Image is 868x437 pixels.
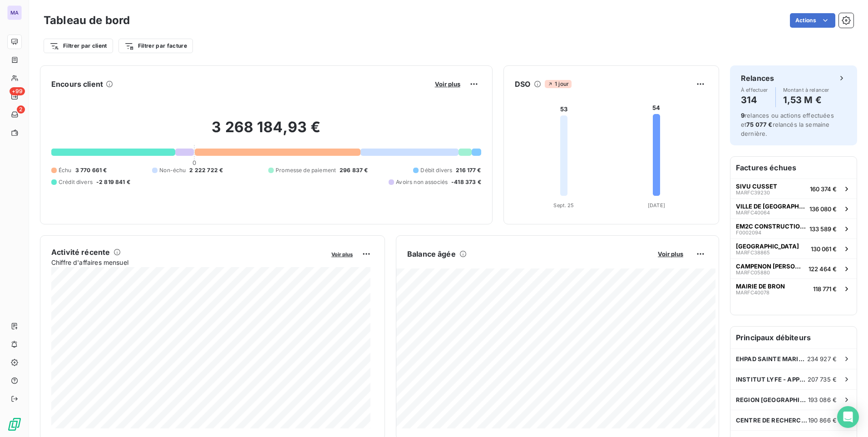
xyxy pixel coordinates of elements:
[96,178,130,186] span: -2 819 841 €
[736,203,806,210] span: VILLE DE [GEOGRAPHIC_DATA]
[736,183,777,190] span: SIVU CUSSET
[736,190,770,195] span: MARFC39230
[730,218,857,238] button: EM2C CONSTRUCTION SUD ESTF0002094133 589 €
[811,245,837,253] span: 130 061 €
[736,376,808,383] span: INSTITUT LYFE - APPLICATION
[159,166,186,174] span: Non-échu
[808,396,837,403] span: 193 086 €
[329,250,355,258] button: Voir plus
[783,87,829,93] span: Montant à relancer
[189,166,223,174] span: 2 222 722 €
[809,205,837,213] span: 136 080 €
[730,157,857,179] h6: Factures échues
[741,87,768,93] span: À effectuer
[736,355,807,363] span: EHPAD SAINTE MARIE D’ALLOIX - ASSOCIATION [PERSON_NAME]
[553,202,574,209] tspan: Sept. 25
[59,166,72,174] span: Échu
[44,39,113,53] button: Filtrer par client
[736,243,799,250] span: [GEOGRAPHIC_DATA]
[741,93,768,107] h4: 314
[7,5,22,20] div: MA
[790,13,835,28] button: Actions
[730,327,857,348] h6: Principaux débiteurs
[7,417,22,432] img: Logo LeanPay
[51,247,110,258] h6: Activité récente
[432,80,463,88] button: Voir plus
[75,166,107,174] span: 3 770 661 €
[435,80,460,88] span: Voir plus
[515,79,530,89] h6: DSO
[741,73,774,84] h6: Relances
[736,230,761,235] span: F0002094
[51,258,325,267] span: Chiffre d'affaires mensuel
[783,93,829,107] h4: 1,53 M €
[730,238,857,258] button: [GEOGRAPHIC_DATA]MARFC38865130 061 €
[340,166,368,174] span: 296 837 €
[730,199,857,218] button: VILLE DE [GEOGRAPHIC_DATA]MARFC40064136 080 €
[730,278,857,298] button: MAIRIE DE BRONMARFC40078118 771 €
[451,178,481,186] span: -418 373 €
[736,290,769,295] span: MARFC40078
[658,250,683,258] span: Voir plus
[10,87,25,95] span: +99
[44,12,130,29] h3: Tableau de bord
[736,250,770,255] span: MARFC38865
[648,202,665,209] tspan: [DATE]
[741,112,745,119] span: 9
[736,283,785,290] span: MAIRIE DE BRON
[118,39,193,53] button: Filtrer par facture
[655,250,686,258] button: Voir plus
[807,355,837,363] span: 234 927 €
[736,263,805,270] span: CAMPENON [PERSON_NAME]
[813,285,837,293] span: 118 771 €
[837,406,859,428] div: Open Intercom Messenger
[810,185,837,193] span: 160 374 €
[51,118,481,145] h2: 3 268 184,93 €
[407,248,456,259] h6: Balance âgée
[396,178,448,186] span: Avoirs non associés
[808,376,837,383] span: 207 735 €
[809,225,837,233] span: 133 589 €
[730,258,857,278] button: CAMPENON [PERSON_NAME]MARFC05880122 464 €
[736,417,808,424] span: CENTRE DE RECHERCHE DE L'INSTITUT LYFE
[331,251,353,258] span: Voir plus
[192,159,196,166] span: 0
[736,270,770,275] span: MARFC05880
[420,166,452,174] span: Débit divers
[59,178,93,186] span: Crédit divers
[746,121,772,128] span: 75 077 €
[51,79,103,89] h6: Encours client
[456,166,481,174] span: 216 177 €
[736,396,808,403] span: REGION [GEOGRAPHIC_DATA] RHONE ALPES
[736,223,806,230] span: EM2C CONSTRUCTION SUD EST
[741,112,834,137] span: relances ou actions effectuées et relancés la semaine dernière.
[730,179,857,199] button: SIVU CUSSETMARFC39230160 374 €
[545,80,572,88] span: 1 jour
[809,265,837,273] span: 122 464 €
[276,166,336,174] span: Promesse de paiement
[736,210,770,215] span: MARFC40064
[17,105,25,114] span: 2
[808,417,837,424] span: 190 866 €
